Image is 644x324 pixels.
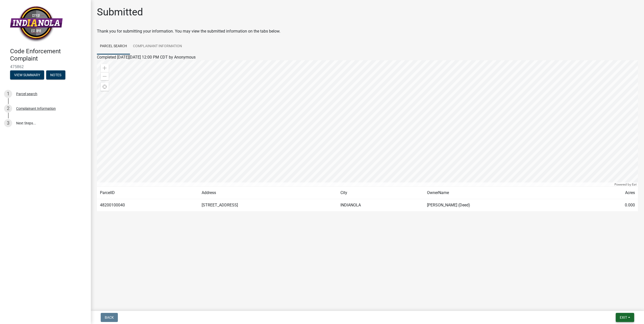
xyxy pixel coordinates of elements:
h4: Code Enforcement Complaint [10,48,87,62]
span: Completed [DATE][DATE] 12:00 PM CDT by Anonymous [97,55,196,60]
div: Powered by [613,182,638,186]
td: Acres [585,187,638,199]
td: OwnerName [424,187,585,199]
button: Back [101,313,118,322]
div: 1 [4,90,12,98]
td: City [337,187,424,199]
td: [STREET_ADDRESS] [199,199,337,211]
div: Find my location [101,83,109,91]
div: Thank you for submitting your information. You may view the submitted information on the tabs below. [97,28,638,34]
img: City of Indianola, Iowa [10,5,63,42]
button: Exit [616,313,634,322]
td: 0.000 [585,199,638,211]
div: Complainant Information [16,107,56,110]
h1: Submitted [97,6,143,18]
wm-modal-confirm: Summary [10,73,44,77]
div: Zoom out [101,72,109,80]
td: ParcelID [97,187,199,199]
div: 2 [4,104,12,113]
div: 3 [4,119,12,127]
span: Exit [620,315,627,319]
a: Complainant Information [130,38,185,55]
div: Parcel search [16,92,37,96]
td: INDIANOLA [337,199,424,211]
wm-modal-confirm: Notes [46,73,65,77]
div: Zoom in [101,64,109,72]
span: 475862 [10,64,81,69]
td: Address [199,187,337,199]
button: Notes [46,70,65,79]
a: Parcel search [97,38,130,55]
td: [PERSON_NAME] (Deed) [424,199,585,211]
a: Esri [632,183,637,186]
span: Back [105,315,114,319]
button: View Summary [10,70,44,79]
td: 48200100040 [97,199,199,211]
